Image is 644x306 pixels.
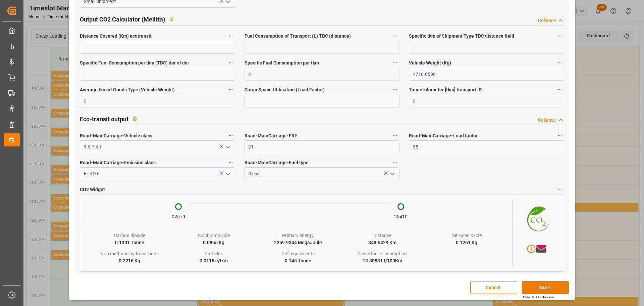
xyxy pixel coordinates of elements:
[368,239,396,246] div: 348.5429 Km
[555,131,564,140] button: Road-MainCarriage-Load factor
[80,86,175,93] span: Average tkm of Goods Type (Vehicle Weight)
[245,167,399,180] input: Type to search/select
[245,159,309,166] span: Road-MainCarriage-Fuel type
[523,295,553,300] div: Ctrl/CMD + S to save
[245,33,351,40] span: Fuel Consumption of Transport (L) TBC (distance)
[80,115,128,124] h2: Eco-transit output
[80,140,235,153] input: Type to search/select
[205,250,223,257] div: Particles
[391,85,399,94] button: Cargo Space Utilisation (Load Factor)
[391,58,399,67] button: Specific Fuel Consumption per tkm
[222,169,232,179] button: open menu
[358,250,407,257] div: Diesel fuel consumption
[274,239,322,246] div: 2259.9344 MegaJoule
[281,250,315,257] div: Co2 equivalents
[80,186,105,193] span: CO2 Widget
[80,167,235,180] input: Type to search/select
[226,58,235,67] button: Specific Fuel Consumption per tkm (TBC) der of der
[114,232,145,239] div: Carbon dioxide
[100,250,159,257] div: Non methane hydrocarbons
[555,32,564,40] button: Specific tkm of Shipment Type TBC distance field
[80,59,189,67] span: Specific Fuel Consumption per tkm (TBC) der of der
[387,169,397,179] button: open menu
[282,232,314,239] div: Primary energy
[409,86,482,93] span: Tonne kilometer [tkm] transport ID
[456,239,477,246] div: 0.1261 Kg
[200,257,228,264] div: 0.0115 e/tkm
[119,257,140,264] div: 0.2216 Kg
[391,158,399,167] button: Road-MainCarriage-Fuel type
[555,85,564,94] button: Tonne kilometer [tkm] transport ID
[391,131,399,140] button: Road-MainCarriage-ERF
[245,59,319,67] span: Specific Fuel Consumption per tkm
[538,117,556,124] div: Collapse
[203,239,224,246] div: 0.0855 Kg
[470,281,517,294] button: Cancel
[409,33,514,40] span: Specific tkm of Shipment Type TBC distance field
[115,239,144,246] div: 0.1301 Tonne
[80,33,152,40] span: Distance Covered (Km) ecotransit
[391,32,399,40] button: Fuel Consumption of Transport (L) TBC (distance)
[226,32,235,40] button: Distance Covered (Km) ecotransit
[226,158,235,167] button: Road-MainCarriage-Emission class
[522,281,569,294] button: SAVE
[198,232,230,239] div: Sulphur dioxide
[165,12,178,25] button: View description
[80,159,156,166] span: Road-MainCarriage-Emission class
[80,15,165,24] h2: Output CO2 Calculator (Melitta)
[285,257,311,264] div: 0.145 Tonne
[373,232,391,239] div: Distance
[451,232,482,239] div: Nitrogen oxide
[555,185,564,193] button: CO2 Widget
[363,257,402,264] div: 18.3088 Lt/100Km
[409,132,478,139] span: Road-MainCarriage-Load factor
[226,85,235,94] button: Average tkm of Goods Type (Vehicle Weight)
[538,17,556,24] div: Collapse
[226,131,235,140] button: Road-MainCarriage-Vehicle class
[245,132,297,139] span: Road-MainCarriage-ERF
[394,213,408,220] div: 25410
[80,132,152,139] span: Road-MainCarriage-Vehicle class
[222,142,232,152] button: open menu
[555,58,564,67] button: Vehicle Weight (Kg)
[513,199,560,236] img: CO2
[409,59,451,67] span: Vehicle Weight (Kg)
[245,86,325,93] span: Cargo Space Utilisation (Load Factor)
[128,112,141,125] button: View description
[172,213,185,220] div: 02570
